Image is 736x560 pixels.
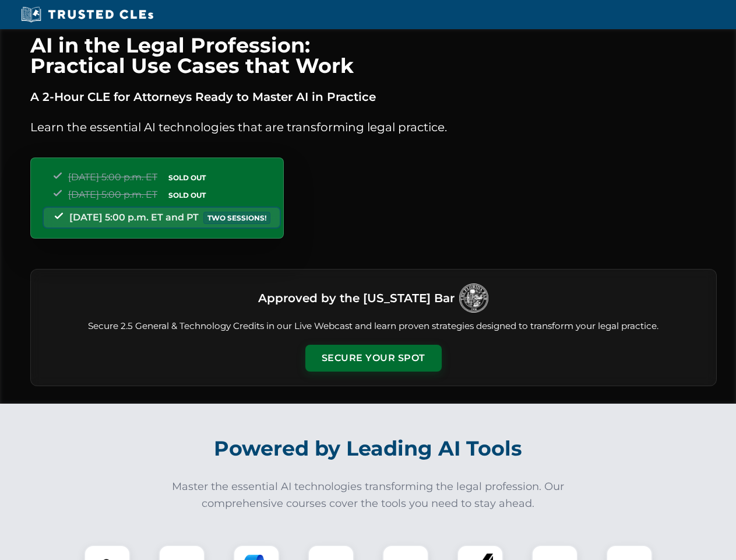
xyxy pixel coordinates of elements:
button: Secure Your Spot [305,345,442,372]
p: A 2-Hour CLE for Attorneys Ready to Master AI in Practice [30,87,717,106]
h2: Powered by Leading AI Tools [45,428,691,469]
img: Logo [459,283,488,313]
img: Trusted CLEs [17,6,157,23]
h1: AI in the Legal Profession: Practical Use Cases that Work [30,35,717,76]
p: Learn the essential AI technologies that are transforming legal practice. [30,118,717,136]
span: [DATE] 5:00 p.m. ET [68,171,157,183]
span: SOLD OUT [164,171,210,184]
p: Master the essential AI technologies transforming the legal profession. Our comprehensive courses... [164,478,572,512]
span: SOLD OUT [164,189,210,201]
span: [DATE] 5:00 p.m. ET [68,189,157,200]
p: Secure 2.5 General & Technology Credits in our Live Webcast and learn proven strategies designed ... [45,320,702,333]
h3: Approved by the [US_STATE] Bar [258,288,455,309]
